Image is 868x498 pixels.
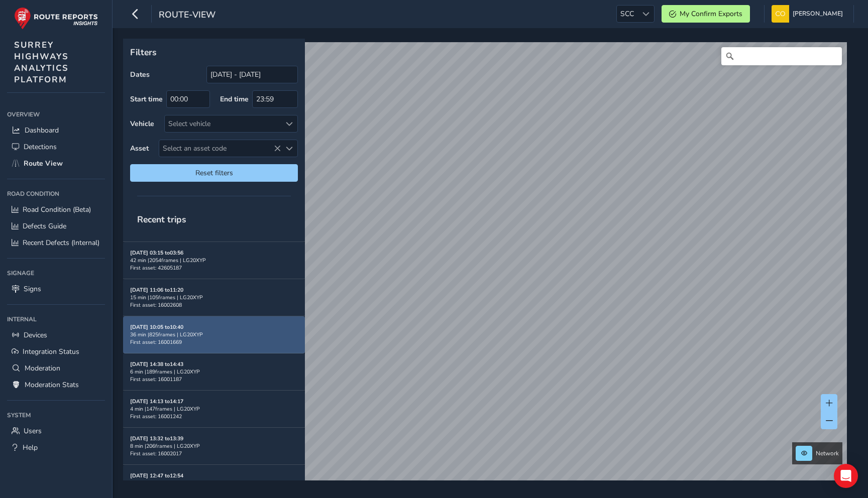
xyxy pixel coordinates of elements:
[7,281,105,297] a: Signs
[23,443,38,452] span: Help
[130,413,182,420] span: First asset: 16001242
[281,140,297,157] div: Select an asset code
[130,94,163,104] label: Start time
[7,423,105,439] a: Users
[130,294,298,301] div: 15 min | 105 frames | LG20XYP
[662,5,750,23] button: My Confirm Exports
[130,450,182,457] span: First asset: 16002017
[130,376,182,383] span: First asset: 16001187
[130,119,154,129] label: Vehicle
[14,7,98,30] img: rr logo
[772,5,789,23] img: diamond-layout
[130,70,150,79] label: Dates
[24,284,41,294] span: Signs
[23,238,99,247] span: Recent Defects (Internal)
[7,186,105,201] div: Road Condition
[7,155,105,172] a: Route View
[25,126,59,135] span: Dashboard
[23,221,66,231] span: Defects Guide
[130,206,193,232] span: Recent trips
[130,472,183,479] strong: [DATE] 12:47 to 12:54
[7,312,105,327] div: Internal
[130,398,183,405] strong: [DATE] 14:13 to 14:17
[130,249,183,257] strong: [DATE] 03:15 to 03:56
[24,330,47,340] span: Devices
[7,439,105,456] a: Help
[7,234,105,251] a: Recent Defects (Internal)
[7,218,105,234] a: Defects Guide
[165,115,281,132] div: Select vehicle
[7,360,105,377] a: Moderation
[14,39,69,85] span: SURREY HIGHWAYS ANALYTICS PLATFORM
[25,380,79,390] span: Moderation Stats
[220,94,249,104] label: End time
[130,360,183,368] strong: [DATE] 14:38 to 14:43
[130,264,182,272] span: First asset: 42605187
[130,46,298,59] p: Filters
[772,5,846,23] button: [PERSON_NAME]
[617,6,637,22] span: SCC
[7,201,105,218] a: Road Condition (Beta)
[159,140,281,157] span: Select an asset code
[130,323,183,331] strong: [DATE] 10:05 to 10:40
[7,327,105,343] a: Devices
[24,426,42,436] span: Users
[24,142,57,152] span: Detections
[7,377,105,393] a: Moderation Stats
[24,159,63,168] span: Route View
[130,442,298,450] div: 8 min | 206 frames | LG20XYP
[130,405,298,413] div: 4 min | 147 frames | LG20XYP
[7,122,105,139] a: Dashboard
[138,168,290,178] span: Reset filters
[130,331,298,338] div: 36 min | 825 frames | LG20XYP
[25,363,60,373] span: Moderation
[23,205,91,214] span: Road Condition (Beta)
[159,9,215,23] span: route-view
[130,338,182,346] span: First asset: 16001669
[7,408,105,423] div: System
[127,42,847,492] canvas: Map
[7,139,105,155] a: Detections
[834,464,858,488] div: Open Intercom Messenger
[130,144,149,153] label: Asset
[130,368,298,376] div: 6 min | 189 frames | LG20XYP
[7,343,105,360] a: Integration Status
[130,286,183,294] strong: [DATE] 11:06 to 11:20
[793,5,843,23] span: [PERSON_NAME]
[721,47,842,65] input: Search
[23,347,79,356] span: Integration Status
[816,449,839,457] span: Network
[130,301,182,309] span: First asset: 16002608
[680,9,742,19] span: My Confirm Exports
[7,266,105,281] div: Signage
[130,479,298,487] div: 7 min | 207 frames | LG20XYP
[130,257,298,264] div: 42 min | 2054 frames | LG20XYP
[7,107,105,122] div: Overview
[130,164,298,182] button: Reset filters
[130,435,183,442] strong: [DATE] 13:32 to 13:39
